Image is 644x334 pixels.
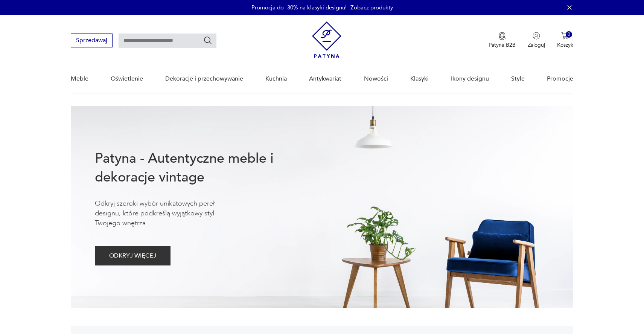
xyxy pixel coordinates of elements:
img: Ikonka użytkownika [533,32,540,40]
p: Zaloguj [528,41,545,49]
p: Patyna B2B [489,41,516,49]
a: Zobacz produkty [350,4,393,11]
a: Antykwariat [309,64,341,93]
button: Patyna B2B [489,32,516,49]
button: 0Koszyk [557,32,573,49]
img: Patyna - sklep z meblami i dekoracjami vintage [312,21,341,58]
a: Sprzedawaj [71,38,113,44]
button: Szukaj [203,36,212,45]
img: Ikona koszyka [561,32,569,40]
a: Klasyki [410,64,429,93]
a: Promocje [547,64,573,93]
a: Oświetlenie [111,64,143,93]
a: Nowości [364,64,388,93]
a: Ikona medaluPatyna B2B [489,32,516,49]
h1: Patyna - Autentyczne meble i dekoracje vintage [95,149,298,187]
p: Promocja do -30% na klasyki designu! [251,4,347,11]
a: Kuchnia [265,64,287,93]
img: Ikona medalu [498,32,506,40]
a: Ikony designu [451,64,489,93]
a: Style [511,64,525,93]
div: 0 [566,31,572,38]
a: Meble [71,64,88,93]
button: Zaloguj [528,32,545,49]
p: Odkryj szeroki wybór unikatowych pereł designu, które podkreślą wyjątkowy styl Twojego wnętrza. [95,199,238,228]
a: Dekoracje i przechowywanie [165,64,243,93]
p: Koszyk [557,41,573,49]
a: ODKRYJ WIĘCEJ [95,254,171,259]
button: Sprzedawaj [71,34,113,47]
button: ODKRYJ WIĘCEJ [95,246,171,265]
